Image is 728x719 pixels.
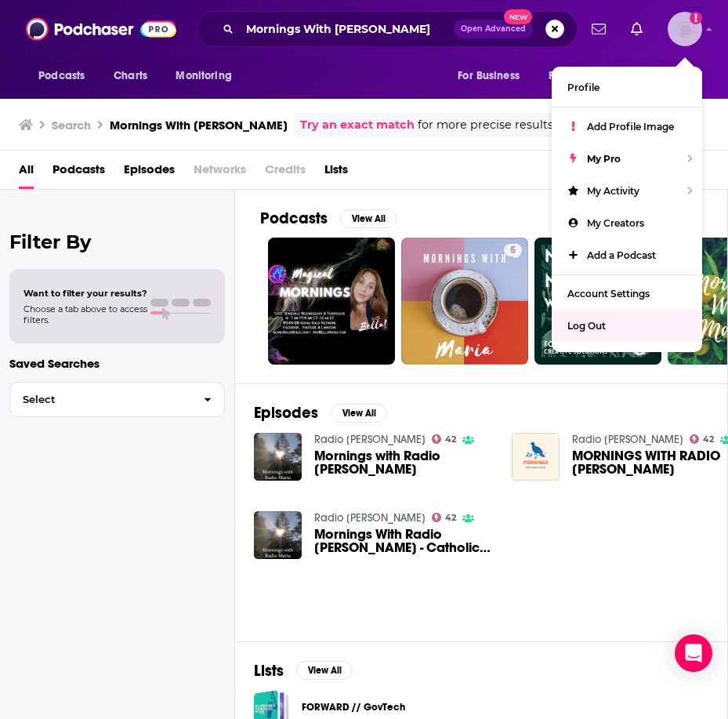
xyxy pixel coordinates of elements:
[260,209,397,228] a: PodcastsView All
[643,61,701,91] button: open menu
[552,71,702,103] a: Profile
[461,25,526,33] span: Open Advanced
[587,249,656,261] span: Add a Podcast
[401,238,528,365] a: 5
[314,528,493,554] span: Mornings With Radio [PERSON_NAME] - Catholic Union
[124,157,175,189] a: Episodes
[668,12,702,46] span: Logged in as nbaderrubenstein
[254,661,353,681] a: ListsView All
[26,14,176,44] img: Podchaser - Follow, Share and Rate Podcasts
[454,20,533,38] button: Open AdvancedNew
[53,157,105,189] a: Podcasts
[27,61,105,91] button: open menu
[552,111,702,143] a: Add Profile Image
[260,209,328,228] h2: Podcasts
[300,116,415,134] a: Try an exact match
[9,382,225,417] button: Select
[552,239,702,271] a: Add a Podcast
[552,67,702,352] ul: Show profile menu
[103,61,157,91] a: Charts
[314,511,426,525] a: Radio Maria England
[314,528,493,554] a: Mornings With Radio Maria - Catholic Union
[38,65,85,87] span: Podcasts
[567,82,599,93] span: Profile
[9,231,225,253] h2: Filter By
[10,394,191,405] span: Select
[24,303,147,325] span: Choose a tab above to access filters.
[24,288,147,299] span: Want to filter your results?
[254,511,302,559] img: Mornings With Radio Maria - Catholic Union
[265,157,306,189] span: Credits
[314,449,493,476] span: Mornings with Radio [PERSON_NAME]
[176,65,231,87] span: Monitoring
[432,434,457,444] a: 42
[254,433,302,481] img: Mornings with Radio Maria - PACT
[587,121,674,133] span: Add Profile Image
[654,65,681,87] span: More
[552,278,702,310] a: Account Settings
[197,11,578,47] div: Search podcasts, credits, & more...
[445,436,456,443] span: 42
[510,243,516,259] span: 5
[9,356,225,371] p: Saved Searches
[668,12,702,46] button: Show profile menu
[552,207,702,239] a: My Creators
[690,434,715,444] a: 42
[504,9,532,24] span: New
[447,61,539,91] button: open menu
[504,244,522,256] a: 5
[538,61,647,91] button: open menu
[418,116,553,134] span: for more precise results
[549,65,624,87] span: For Podcasters
[165,61,252,91] button: open menu
[675,634,712,672] div: Open Intercom Messenger
[690,12,702,24] svg: Add a profile image
[324,157,348,189] a: Lists
[52,118,91,133] h3: Search
[585,16,612,42] a: Show notifications dropdown
[572,433,683,446] a: Radio Maria England
[254,403,387,423] a: EpisodesView All
[567,288,650,300] span: Account Settings
[625,16,649,42] a: Show notifications dropdown
[314,449,493,476] a: Mornings with Radio Maria - PACT
[254,403,318,423] h2: Episodes
[703,436,714,443] span: 42
[302,699,405,716] a: FORWARD // GovTech
[668,12,702,46] img: User Profile
[587,185,639,197] span: My Activity
[194,157,246,189] span: Networks
[110,118,288,133] h3: Mornings With [PERSON_NAME]
[314,433,426,446] a: Radio Maria England
[587,153,621,165] span: My Pro
[331,404,387,423] button: View All
[340,209,397,228] button: View All
[458,65,520,87] span: For Business
[19,157,34,189] a: All
[296,661,353,680] button: View All
[114,65,147,87] span: Charts
[512,433,560,481] img: MORNINGS WITH RADIO MARIA - Chris Boateng
[445,514,456,521] span: 42
[432,513,457,522] a: 42
[567,320,606,332] span: Log Out
[254,661,284,681] h2: Lists
[587,217,644,229] span: My Creators
[240,16,454,42] input: Search podcasts, credits, & more...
